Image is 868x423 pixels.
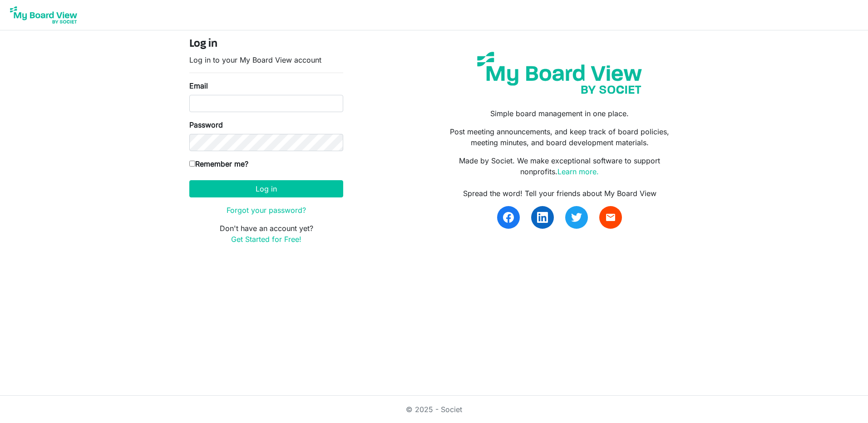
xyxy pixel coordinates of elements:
p: Don't have an account yet? [189,223,343,245]
span: email [605,212,616,223]
a: Get Started for Free! [231,235,301,244]
label: Password [189,119,223,130]
p: Post meeting announcements, and keep track of board policies, meeting minutes, and board developm... [441,126,679,148]
img: My Board View Logo [7,4,80,26]
h4: Log in [189,38,343,51]
p: Simple board management in one place. [441,108,679,119]
div: Spread the word! Tell your friends about My Board View [441,188,679,199]
img: twitter.svg [571,212,582,223]
a: © 2025 - Societ [406,405,462,414]
a: Forgot your password? [227,206,306,215]
img: linkedin.svg [537,212,548,223]
a: email [599,206,622,229]
img: facebook.svg [503,212,514,223]
p: Log in to your My Board View account [189,54,343,65]
label: Email [189,80,208,91]
p: Made by Societ. We make exceptional software to support nonprofits. [441,155,679,177]
a: Learn more. [557,167,599,176]
label: Remember me? [189,158,248,169]
button: Log in [189,180,343,197]
input: Remember me? [189,161,195,167]
img: my-board-view-societ.svg [470,45,649,101]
